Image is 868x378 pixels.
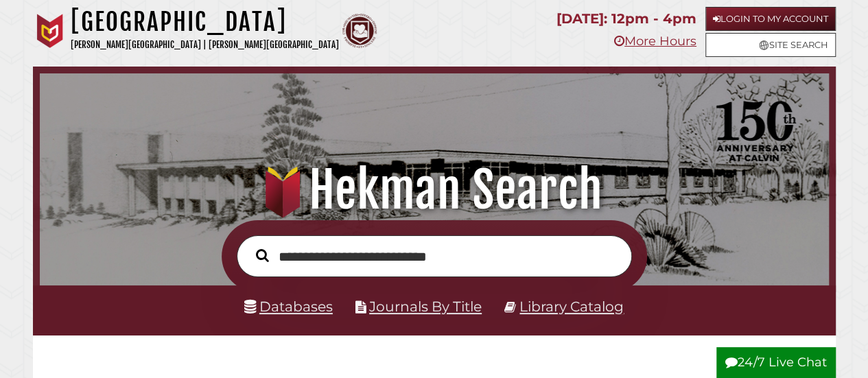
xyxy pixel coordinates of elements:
h1: Hekman Search [52,160,815,220]
a: Journals By Title [369,298,482,315]
img: Calvin University [33,14,67,48]
h1: [GEOGRAPHIC_DATA] [71,7,339,37]
p: [PERSON_NAME][GEOGRAPHIC_DATA] | [PERSON_NAME][GEOGRAPHIC_DATA] [71,37,339,53]
a: Databases [244,298,333,315]
p: [DATE]: 12pm - 4pm [556,7,696,31]
button: Search [249,246,276,265]
img: Calvin Theological Seminary [342,14,377,48]
a: Site Search [705,33,836,57]
a: Login to My Account [705,7,836,31]
i: Search [256,248,269,262]
a: More Hours [614,34,696,49]
a: Library Catalog [519,298,624,315]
